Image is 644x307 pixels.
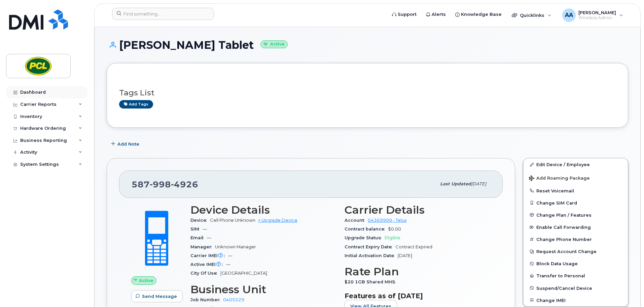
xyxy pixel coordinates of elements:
span: Change Plan / Features [536,212,592,217]
button: Change Phone Number [524,233,628,245]
span: Active [139,277,153,284]
button: Change Plan / Features [524,209,628,221]
button: Add Note [107,138,145,150]
span: [GEOGRAPHIC_DATA] [220,271,267,276]
span: Add Note [117,141,139,147]
span: Email [190,235,207,240]
button: Transfer to Personal [524,270,628,282]
button: Suspend/Cancel Device [524,282,628,294]
span: Carrier IMEI [190,253,228,258]
button: Change SIM Card [524,197,628,209]
h3: Rate Plan [345,266,491,278]
button: Block Data Usage [524,257,628,270]
span: Upgrade Status [345,235,385,240]
h1: [PERSON_NAME] Tablet [107,39,628,51]
button: Add Roaming Package [524,171,628,185]
span: Account [345,218,368,223]
span: [DATE] [471,181,486,186]
span: — [203,226,207,232]
button: Send Message [131,290,183,302]
a: 0405529 [223,297,244,302]
span: 4926 [171,179,198,189]
span: Unknown Manager [215,244,256,249]
span: Initial Activation Date [345,253,398,258]
span: Manager [190,244,215,249]
span: $20 1GB Shared MHS [345,279,399,284]
span: SIM [190,226,203,232]
span: Send Message [142,293,177,300]
h3: Business Unit [190,283,336,296]
span: [DATE] [398,253,412,258]
span: Contract Expiry Date [345,244,395,249]
a: 04369999 - Telus [368,218,406,223]
span: — [226,262,230,267]
h3: Device Details [190,204,336,216]
span: Add Roaming Package [529,176,590,182]
span: Cell Phone Unknown [210,218,255,223]
span: Suspend/Cancel Device [536,285,592,290]
a: + Upgrade Device [258,218,297,223]
span: Last updated [440,181,471,186]
span: Job Number [190,297,223,302]
button: Enable Call Forwarding [524,221,628,233]
button: Change IMEI [524,294,628,306]
span: Contract balance [345,226,388,232]
button: Reset Voicemail [524,185,628,197]
small: Active [260,40,288,48]
a: Edit Device / Employee [524,158,628,171]
a: Add tags [119,100,153,109]
span: — [228,253,232,258]
button: Request Account Change [524,245,628,257]
span: 587 [132,179,198,189]
h3: Features as of [DATE] [345,292,491,300]
span: Enable Call Forwarding [536,225,591,230]
span: Contract Expired [395,244,432,249]
span: $0.00 [388,226,401,232]
span: — [207,235,211,240]
span: Active IMEI [190,262,226,267]
h3: Carrier Details [345,204,491,216]
span: City Of Use [190,271,220,276]
span: Eligible [385,235,400,240]
span: 998 [150,179,171,189]
h3: Tags List [119,89,616,97]
span: Device [190,218,210,223]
